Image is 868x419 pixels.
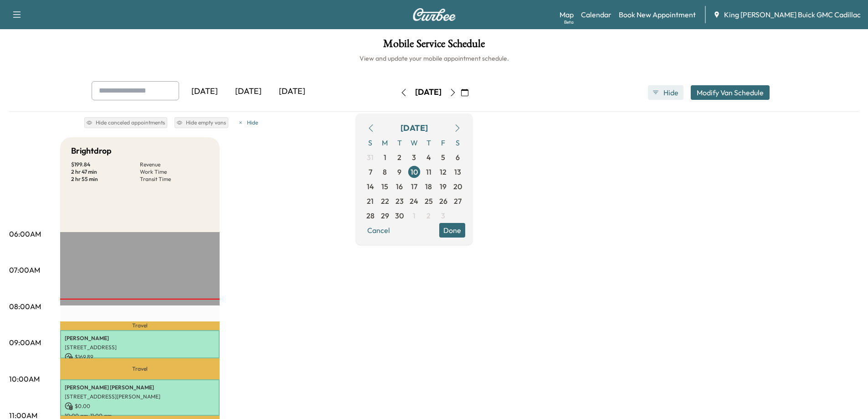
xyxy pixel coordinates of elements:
p: 10:00AM [9,373,40,384]
span: 15 [381,181,388,192]
button: Done [439,223,465,238]
h6: View and update your mobile appointment schedule. [9,54,859,63]
span: 23 [395,196,404,207]
span: 9 [397,166,401,177]
div: [DATE] [270,81,314,102]
p: 07:00AM [9,264,40,275]
button: Cancel [363,223,394,238]
span: 29 [381,210,389,221]
span: 5 [441,152,445,163]
span: 13 [454,166,461,177]
button: Hide [236,117,260,128]
img: Curbee Logo [412,8,456,21]
span: 7 [369,166,372,177]
span: F [436,135,451,150]
span: T [421,135,436,150]
span: 20 [453,181,462,192]
p: 06:00AM [9,228,41,239]
p: [PERSON_NAME] [PERSON_NAME] [65,384,215,391]
span: 31 [367,152,374,163]
span: M [378,135,392,150]
div: [DATE] [183,81,226,102]
span: 11 [426,166,431,177]
span: T [392,135,407,150]
span: W [407,135,421,150]
p: $ 169.89 [65,353,215,361]
span: 30 [395,210,404,221]
button: Hide canceled appointments [84,117,167,128]
div: [DATE] [415,87,442,98]
h5: Brightdrop [71,145,112,157]
span: 3 [412,152,416,163]
span: 2 [397,152,401,163]
span: 3 [441,210,445,221]
span: 22 [381,196,389,207]
p: Travel [60,321,220,330]
div: [DATE] [226,81,270,102]
span: 10 [411,166,418,177]
div: Beta [564,19,574,26]
span: 12 [440,166,447,177]
span: 1 [384,152,386,163]
span: 27 [454,196,462,207]
p: Transit Time [140,176,209,183]
span: S [363,135,378,150]
span: 19 [440,181,447,192]
span: 8 [383,166,387,177]
span: S [451,135,465,150]
p: 09:00AM [9,337,41,348]
span: 25 [425,196,433,207]
span: 6 [456,152,460,163]
button: Hide [648,85,683,100]
button: Modify Van Schedule [691,85,770,100]
span: 28 [366,210,375,221]
p: [STREET_ADDRESS][PERSON_NAME] [65,393,215,400]
span: Hide [663,87,679,98]
button: Hide empty vans [175,117,228,128]
span: 21 [367,196,374,207]
span: 24 [410,196,418,207]
p: Travel [60,358,220,379]
p: [PERSON_NAME] [65,335,215,342]
p: 2 hr 55 min [71,176,140,183]
a: Calendar [581,9,611,20]
p: $ 199.84 [71,161,140,168]
span: 16 [396,181,403,192]
span: 4 [426,152,431,163]
span: King [PERSON_NAME] Buick GMC Cadillac [724,9,861,20]
h1: Mobile Service Schedule [9,38,859,54]
a: Book New Appointment [619,9,696,20]
span: 2 [426,210,431,221]
a: MapBeta [560,9,574,20]
div: [DATE] [401,122,428,134]
span: 26 [439,196,447,207]
p: $ 0.00 [65,402,215,410]
p: 08:00AM [9,301,41,312]
span: 14 [367,181,374,192]
span: 17 [411,181,417,192]
span: 18 [425,181,432,192]
p: [STREET_ADDRESS] [65,344,215,351]
p: Revenue [140,161,209,168]
p: Work Time [140,168,209,176]
span: 1 [413,210,416,221]
p: 2 hr 47 min [71,168,140,176]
